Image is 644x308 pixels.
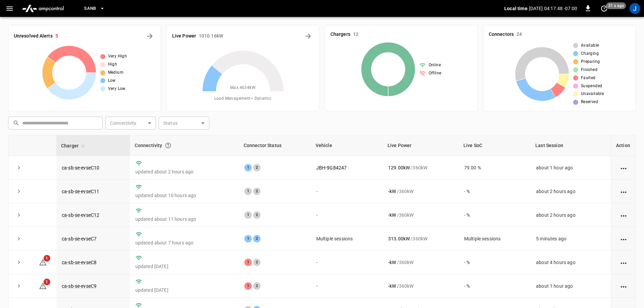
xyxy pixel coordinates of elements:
[253,235,261,242] div: 2
[606,2,626,9] span: 31 s ago
[244,282,252,290] div: 1
[135,192,234,199] p: updated about 10 hours ago
[311,251,383,274] td: -
[531,274,611,298] td: about 1 hour ago
[599,3,610,14] button: set refresh interval
[108,53,127,60] span: Very High
[619,212,628,218] div: action cell options
[459,180,531,203] td: - %
[459,274,531,298] td: - %
[172,32,196,40] h6: Live Power
[388,188,453,195] div: / 360 kW
[62,260,97,265] a: ca-sb-se-evseC8
[611,135,636,156] th: Action
[62,189,99,194] a: ca-sb-se-evseC11
[135,287,234,293] p: updated [DATE]
[388,164,410,171] p: 129.00 kW
[531,156,611,180] td: about 1 hour ago
[14,163,24,173] button: expand row
[531,203,611,227] td: about 2 hours ago
[581,67,597,73] span: Finished
[531,227,611,251] td: 5 minutes ago
[388,212,453,218] div: / 360 kW
[135,263,234,270] p: updated [DATE]
[135,239,234,246] p: updated about 7 hours ago
[581,99,598,105] span: Reserved
[14,257,24,267] button: expand row
[44,279,50,285] span: 1
[62,212,99,218] a: ca-sb-se-evseC12
[311,180,383,203] td: -
[55,32,58,40] h6: 5
[244,211,252,219] div: 1
[531,251,611,274] td: about 4 hours ago
[62,165,99,170] a: ca-sb-se-evseC10
[388,259,396,266] p: - kW
[489,31,514,38] h6: Connectors
[84,5,96,13] span: SanB
[459,227,531,251] td: Multiple sessions
[144,31,155,42] button: All Alerts
[135,216,234,222] p: updated about 11 hours ago
[239,135,311,156] th: Connector Status
[619,259,628,266] div: action cell options
[429,62,441,69] span: Online
[303,31,314,42] button: Energy Overview
[330,31,350,38] h6: Chargers
[253,188,261,195] div: 2
[388,259,453,266] div: / 360 kW
[61,142,87,150] span: Charger
[230,85,256,91] span: Max. 4634 kW
[199,32,223,40] h6: 1010.16 kW
[388,235,410,242] p: 313.00 kW
[135,139,234,151] div: Connectivity
[459,203,531,227] td: - %
[253,164,261,171] div: 2
[504,5,528,12] p: Local time
[14,281,24,291] button: expand row
[581,91,604,97] span: Unavailable
[459,156,531,180] td: 79.00 %
[388,212,396,218] p: - kW
[388,164,453,171] div: / 360 kW
[135,168,234,175] p: updated about 2 hours ago
[383,135,459,156] th: Live Power
[388,188,396,195] p: - kW
[619,283,628,289] div: action cell options
[531,135,611,156] th: Last Session
[39,259,47,265] a: 1
[311,274,383,298] td: -
[14,32,53,40] h6: Unresolved Alerts
[619,188,628,195] div: action cell options
[311,135,383,156] th: Vehicle
[62,236,97,241] a: ca-sb-se-evseC7
[244,164,252,171] div: 1
[244,188,252,195] div: 1
[353,31,358,38] h6: 12
[581,75,596,81] span: Faulted
[529,5,577,12] p: [DATE] 04:17:48 -07:00
[108,69,124,76] span: Medium
[429,70,441,77] span: Offline
[388,283,396,289] p: - kW
[253,282,261,290] div: 2
[581,42,599,49] span: Available
[388,283,453,289] div: / 360 kW
[619,164,628,171] div: action cell options
[629,3,640,14] div: profile-icon
[311,203,383,227] td: -
[244,235,252,242] div: 1
[311,227,383,251] td: Multiple sessions
[459,135,531,156] th: Live SoC
[62,283,97,289] a: ca-sb-se-evseC9
[581,83,602,90] span: Suspended
[162,139,174,151] button: Connection between the charger and our software.
[39,283,47,288] a: 1
[108,61,117,68] span: High
[459,251,531,274] td: - %
[214,95,272,102] span: Load Management = Dynamic
[244,259,252,266] div: 1
[81,2,108,15] button: SanB
[619,235,628,242] div: action cell options
[14,234,24,244] button: expand row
